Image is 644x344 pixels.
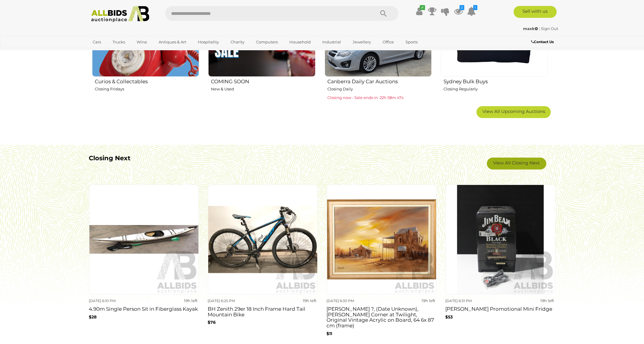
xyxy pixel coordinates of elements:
i: 1 [473,5,477,10]
div: [DATE] 6:25 PM [208,298,261,304]
a: Cars [89,37,105,47]
b: Closing Next [89,154,130,162]
p: New & Used [211,86,315,92]
strong: 19h left [184,298,198,303]
span: View All Upcoming Auctions [482,109,545,114]
p: Closing Regularly [443,86,548,92]
i: 2 [460,5,464,10]
a: Household [285,37,315,47]
b: $11 [326,331,332,336]
h3: 4.90m Single Person Sit in Fiberglass Kayak [89,305,199,312]
p: Closing Daily [327,86,432,92]
a: Industrial [318,37,345,47]
span: Closing now - Sale ends in: 22h 58m 47s [327,95,403,100]
strong: maxk [523,26,538,31]
div: [DATE] 6:30 PM [326,298,379,304]
a: [DATE] 6:30 PM 19h left [PERSON_NAME] ?, (Date Unknown), [PERSON_NAME] Corner at Twilight, Origin... [326,184,436,343]
a: Sell with us [514,6,557,18]
h2: COMING SOON [211,77,315,84]
img: Jim Beam Promotional Mini Fridge [446,185,555,294]
a: Antiques & Art [155,37,190,47]
a: 2 [454,6,463,17]
a: Trucks [109,37,129,47]
a: Sign Out [541,26,558,31]
img: 4.90m Single Person Sit in Fiberglass Kayak [89,185,199,294]
h2: Canberra Daily Car Auctions [327,77,432,84]
h3: [PERSON_NAME] Promotional Mini Fridge [445,305,555,312]
div: [DATE] 6:31 PM [445,298,498,304]
a: Computers [252,37,282,47]
strong: 19h left [422,298,435,303]
a: Charity [227,37,248,47]
b: Contact Us [531,40,554,44]
a: View All Closing Next [487,158,546,169]
b: $53 [445,314,453,320]
a: Hospitality [194,37,223,47]
h3: [PERSON_NAME] ?, (Date Unknown), [PERSON_NAME] Corner at Twilight, Original Vintage Acrylic on Bo... [326,305,436,329]
strong: 19h left [303,298,316,303]
img: Allbids.com.au [88,6,152,22]
span: | [539,26,540,31]
h2: Sydney Bulk Buys [443,77,548,84]
a: Wine [133,37,151,47]
a: Contact Us [531,39,555,45]
a: ✔ [415,6,424,17]
strong: 19h left [540,298,554,303]
a: Jewellery [349,37,375,47]
a: [DATE] 6:10 PM 19h left 4.90m Single Person Sit in Fiberglass Kayak $28 [89,184,199,343]
a: 1 [467,6,476,17]
h2: Curios & Collectables [95,77,199,84]
i: ✔ [420,5,425,10]
h3: BH Zenith 29er 18 Inch Frame Hard Tail Mountain Bike [208,305,318,317]
img: Roberts ?, (Date Unknown), Bush Corner at Twilight, Original Vintage Acrylic on Board, 64 6x 87 c... [327,185,436,294]
a: [DATE] 6:25 PM 19h left BH Zenith 29er 18 Inch Frame Hard Tail Mountain Bike $76 [208,184,318,343]
a: [DATE] 6:31 PM 19h left [PERSON_NAME] Promotional Mini Fridge $53 [445,184,555,343]
b: $28 [89,314,97,320]
b: $76 [208,320,216,325]
a: View All Upcoming Auctions [476,106,551,118]
div: [DATE] 6:10 PM [89,298,142,304]
a: Office [379,37,398,47]
button: Search [369,6,398,21]
a: Sports [402,37,422,47]
p: Closing Fridays [95,86,199,92]
a: maxk [523,26,539,31]
img: BH Zenith 29er 18 Inch Frame Hard Tail Mountain Bike [208,185,318,294]
a: [GEOGRAPHIC_DATA] [89,47,139,57]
